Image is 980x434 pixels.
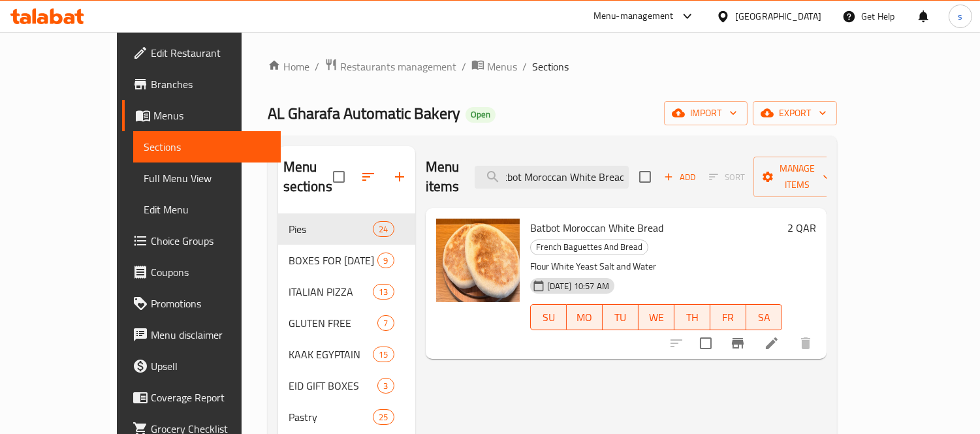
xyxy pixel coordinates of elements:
span: Add [662,170,697,185]
span: GLUTEN FREE [289,315,378,331]
span: Choice Groups [151,233,270,249]
span: Menus [487,59,517,74]
span: 3 [378,380,393,392]
span: Edit Menu [144,202,270,217]
p: Flour White Yeast Salt and Water [530,258,782,275]
div: BOXES FOR [DATE]9 [278,245,415,276]
div: items [373,284,394,300]
span: export [763,105,827,121]
span: Menus [153,108,270,123]
button: SU [530,304,567,330]
a: Full Menu View [133,163,281,194]
span: WE [644,308,669,327]
a: Edit Restaurant [122,37,281,69]
div: EID GIFT BOXES3 [278,370,415,401]
span: Select section [631,163,659,191]
li: / [315,59,319,74]
a: Branches [122,69,281,100]
button: Branch-specific-item [722,328,753,359]
a: Edit Menu [133,194,281,225]
span: Branches [151,76,270,92]
input: search [475,166,629,189]
div: items [373,347,394,362]
div: BOXES FOR NATIONAL DAY [289,253,378,268]
a: Promotions [122,288,281,319]
div: French Baguettes And Bread [530,240,648,255]
span: Coupons [151,264,270,280]
span: s [958,9,962,23]
div: ITALIAN PIZZA13 [278,276,415,307]
span: Promotions [151,296,270,311]
span: Select to update [692,330,719,357]
span: Manage items [764,161,830,193]
span: Sections [532,59,569,74]
button: delete [790,328,821,359]
div: GLUTEN FREE7 [278,307,415,339]
span: TU [608,308,633,327]
a: Sections [133,131,281,163]
span: 25 [373,411,393,424]
span: Pastry [289,409,373,425]
span: Open [466,109,496,120]
div: [GEOGRAPHIC_DATA] [735,9,821,23]
a: Menus [122,100,281,131]
span: Pies [289,221,373,237]
span: FR [716,308,741,327]
a: Edit menu item [764,335,780,351]
span: SU [536,308,561,327]
span: French Baguettes And Bread [531,240,648,255]
h2: Menu items [426,157,460,196]
button: TH [674,304,710,330]
button: Manage items [753,157,841,197]
nav: breadcrumb [268,58,837,75]
span: Sort sections [353,161,384,193]
div: Menu-management [593,8,674,24]
span: Menu disclaimer [151,327,270,343]
span: SA [751,308,777,327]
div: items [373,221,394,237]
div: KAAK EGYPTAIN15 [278,339,415,370]
div: items [377,253,394,268]
div: items [377,315,394,331]
a: Coverage Report [122,382,281,413]
div: items [377,378,394,394]
span: 13 [373,286,393,298]
button: MO [567,304,603,330]
a: Home [268,59,309,74]
button: SA [746,304,782,330]
span: Add item [659,167,701,187]
a: Upsell [122,350,281,382]
button: WE [639,304,674,330]
span: Upsell [151,358,270,374]
button: export [753,101,837,125]
span: Select all sections [325,163,353,191]
div: Pies24 [278,213,415,245]
span: Select section first [701,167,753,187]
span: Restaurants management [340,59,456,74]
span: Sections [144,139,270,155]
li: / [462,59,466,74]
span: EID GIFT BOXES [289,378,378,394]
a: Menus [471,58,517,75]
span: 9 [378,255,393,267]
span: ITALIAN PIZZA [289,284,373,300]
div: items [373,409,394,425]
span: MO [572,308,597,327]
span: 24 [373,223,393,236]
span: AL Gharafa Automatic Bakery [268,99,460,128]
span: Batbot Moroccan White Bread [530,218,663,238]
span: Full Menu View [144,170,270,186]
span: 15 [373,349,393,361]
span: BOXES FOR [DATE] [289,253,378,268]
span: [DATE] 10:57 AM [542,280,614,292]
h6: 2 QAR [787,219,816,237]
span: KAAK EGYPTAIN [289,347,373,362]
span: Coverage Report [151,390,270,405]
h2: Menu sections [283,157,333,196]
button: import [664,101,748,125]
